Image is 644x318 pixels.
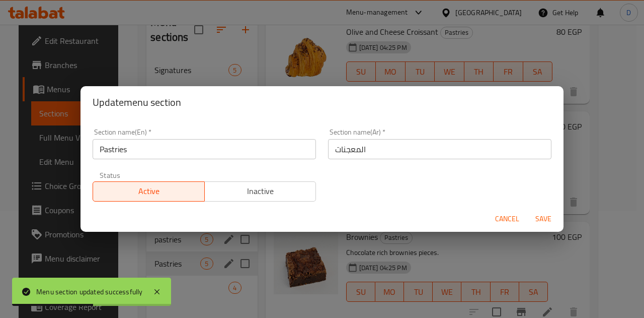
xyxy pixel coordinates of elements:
[93,94,551,110] h2: Update menu section
[93,181,205,202] button: Active
[527,210,559,228] button: Save
[93,139,316,159] input: Please enter section name(en)
[328,139,551,159] input: Please enter section name(ar)
[97,184,201,199] span: Active
[491,210,523,228] button: Cancel
[204,181,316,202] button: Inactive
[531,213,555,225] span: Save
[495,213,519,225] span: Cancel
[36,286,143,297] div: Menu section updated successfully
[209,184,312,199] span: Inactive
